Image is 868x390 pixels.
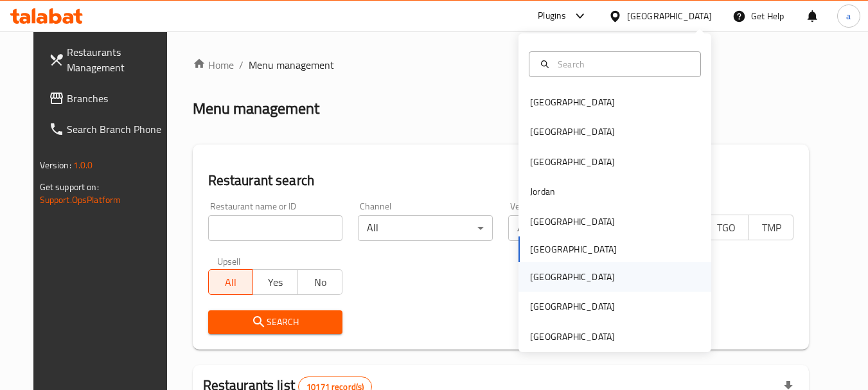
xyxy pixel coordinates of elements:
span: Menu management [249,57,334,73]
div: [GEOGRAPHIC_DATA] [627,9,712,23]
h2: Menu management [193,98,319,119]
span: Version: [40,157,71,173]
input: Search for restaurant name or ID.. [208,215,343,241]
div: Jordan [530,184,555,199]
span: Get support on: [40,179,99,195]
span: TMP [754,218,789,237]
span: No [303,273,338,292]
span: All [214,273,249,292]
a: Search Branch Phone [39,114,179,145]
button: No [297,269,343,295]
div: All [358,215,493,241]
div: All [508,215,643,241]
a: Support.OpsPlatform [40,191,121,208]
a: Restaurants Management [39,37,179,83]
div: [GEOGRAPHIC_DATA] [530,270,615,284]
span: 1.0.0 [73,157,93,173]
div: [GEOGRAPHIC_DATA] [530,330,615,344]
nav: breadcrumb [193,57,810,73]
li: / [239,57,244,73]
button: TGO [704,215,749,240]
span: Branches [67,91,168,106]
span: Yes [258,273,293,292]
div: [GEOGRAPHIC_DATA] [530,125,615,139]
span: Restaurants Management [67,44,168,75]
span: Search [218,314,333,330]
input: Search [553,57,693,71]
button: Yes [252,269,298,295]
div: [GEOGRAPHIC_DATA] [530,155,615,169]
h2: Restaurant search [208,171,794,190]
div: [GEOGRAPHIC_DATA] [530,215,615,229]
div: Plugins [538,8,566,24]
label: Upsell [217,256,241,265]
a: Branches [39,83,179,114]
span: Search Branch Phone [67,121,168,137]
span: a [846,9,851,23]
div: [GEOGRAPHIC_DATA] [530,299,615,314]
div: [GEOGRAPHIC_DATA] [530,95,615,109]
span: TGO [709,218,744,237]
button: All [208,269,254,295]
button: TMP [748,215,794,240]
button: Search [208,310,343,334]
a: Home [193,57,234,73]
